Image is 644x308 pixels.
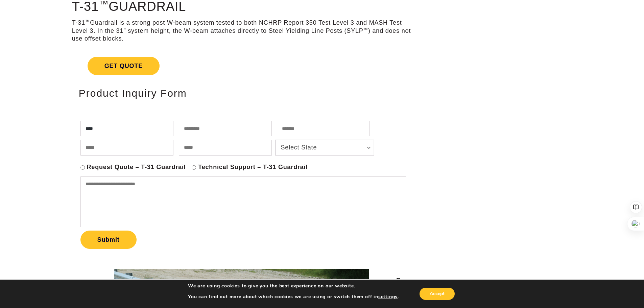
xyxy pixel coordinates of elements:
button: Submit [80,231,137,249]
button: settings [378,294,398,300]
sup: ™ [85,19,90,24]
sup: ™ [363,27,368,32]
p: T-31 Guardrail is a strong post W-beam system tested to both NCHRP Report 350 Test Level 3 and MA... [72,19,411,43]
label: Technical Support – T-31 Guardrail [198,163,308,171]
p: You can find out more about which cookies we are using or switch them off in . [188,294,399,300]
label: Request Quote – T-31 Guardrail [87,163,186,171]
p: We are using cookies to give you the best experience on our website. [188,283,399,289]
h2: Product Inquiry Form [79,88,404,99]
button: Accept [420,288,455,300]
a: Get Quote [72,49,411,83]
span: Select State [281,143,361,152]
a: Select State [276,140,374,155]
span: Get Quote [88,57,160,75]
